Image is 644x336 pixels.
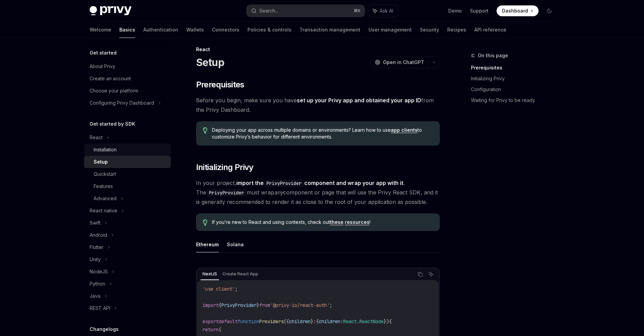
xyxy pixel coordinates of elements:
[316,318,319,324] span: {
[384,318,389,324] span: })
[502,7,528,14] span: Dashboard
[259,302,270,308] span: from
[94,194,117,203] div: Advanced
[90,62,115,70] div: About Privy
[357,318,359,324] span: .
[497,5,539,16] a: Dashboard
[448,7,462,14] a: Demo
[206,189,247,196] code: PrivyProvider
[330,219,343,225] a: these
[94,182,113,190] div: Features
[471,95,560,106] a: Waiting for Privy to be ready
[90,304,110,312] div: REST API
[264,180,304,187] code: PrivyProvider
[196,56,224,68] h1: Setup
[202,302,219,308] span: import
[219,302,221,308] span: {
[383,59,424,66] span: Open in ChatGPT
[359,318,384,324] span: ReactNode
[259,318,284,324] span: Providers
[90,87,138,95] div: Choose your platform
[196,236,219,252] button: Ethereum
[212,22,239,38] a: Connectors
[478,51,508,60] span: On this page
[186,22,204,38] a: Wallets
[270,302,330,308] span: '@privy-io/react-auth'
[447,22,466,38] a: Recipes
[313,318,316,324] span: :
[319,318,340,324] span: children
[202,318,219,324] span: export
[90,133,102,142] div: React
[94,170,116,178] div: Quickstart
[340,318,343,324] span: :
[300,22,360,38] a: Transaction management
[94,158,108,166] div: Setup
[84,168,171,180] a: Quickstart
[284,318,289,324] span: ({
[196,162,254,173] span: Initializing Privy
[84,180,171,192] a: Features
[196,46,440,53] div: React
[84,72,171,85] a: Create an account
[212,127,433,140] span: Deploying your app across multiple domains or environments? Learn how to use to customize Privy’s...
[90,243,103,251] div: Flutter
[84,60,171,72] a: About Privy
[380,7,393,14] span: Ask AI
[90,280,105,288] div: Python
[354,8,361,14] span: ⌘ K
[238,318,259,324] span: function
[202,286,235,292] span: 'use client'
[471,73,560,84] a: Initializing Privy
[420,22,439,38] a: Security
[471,62,560,73] a: Prerequisites
[90,22,111,38] a: Welcome
[90,325,119,333] h5: Changelogs
[202,327,219,333] span: return
[90,6,132,16] img: dark logo
[274,189,283,196] em: any
[474,22,506,38] a: API reference
[544,5,555,16] button: Toggle dark mode
[368,5,398,17] button: Ask AI
[84,144,171,156] a: Installation
[236,180,403,186] strong: import the component and wrap your app with it
[94,146,117,154] div: Installation
[297,97,421,104] a: set up your Privy app and obtained your app ID
[212,219,433,226] span: If you’re new to React and using contexts, check out !
[246,5,365,17] button: Search...⌘K
[259,7,278,15] div: Search...
[470,7,488,14] a: Support
[416,270,425,279] button: Copy the contents from the code block
[203,127,208,133] svg: Tip
[143,22,178,38] a: Authentication
[389,318,392,324] span: {
[203,219,208,226] svg: Tip
[235,286,238,292] span: ;
[90,75,131,83] div: Create an account
[330,302,332,308] span: ;
[90,120,135,128] h5: Get started by SDK
[90,207,117,215] div: React native
[90,49,117,57] h5: Get started
[119,22,135,38] a: Basics
[221,302,257,308] span: PrivyProvider
[311,318,313,324] span: }
[289,318,311,324] span: children
[427,270,435,279] button: Ask AI
[247,22,291,38] a: Policies & controls
[196,79,244,90] span: Prerequisites
[345,219,369,225] a: resources
[90,292,100,300] div: Java
[391,127,418,133] a: app clients
[196,96,440,114] span: Before you begin, make sure you have from the Privy Dashboard.
[196,178,440,207] span: In your project, . The must wrap component or page that will use the Privy React SDK, and it is g...
[90,219,100,227] div: Swift
[90,231,107,239] div: Android
[90,99,154,107] div: Configuring Privy Dashboard
[343,318,357,324] span: React
[84,156,171,168] a: Setup
[219,327,221,333] span: (
[220,270,260,278] div: Create React App
[200,270,219,278] div: NextJS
